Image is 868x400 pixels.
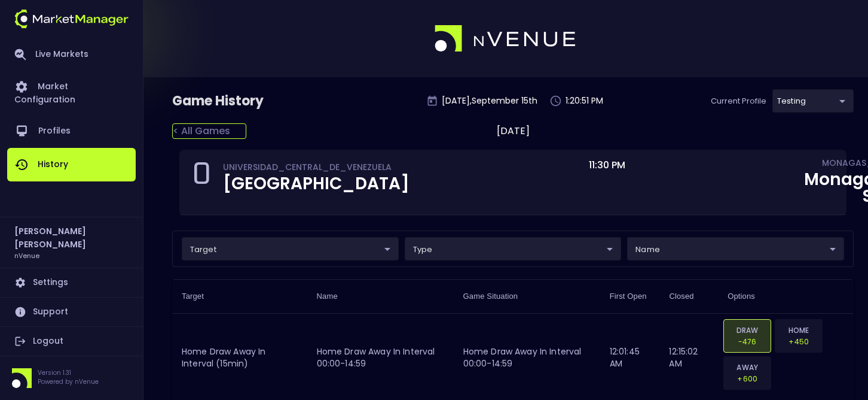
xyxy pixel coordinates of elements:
div: [DATE] [497,124,530,138]
th: Options [718,280,854,314]
a: History [7,148,136,181]
div: Version 1.31Powered by nVenue [7,368,136,388]
div: target [182,237,399,260]
a: Settings [7,268,136,297]
div: target [405,237,622,260]
p: DRAW [731,325,763,336]
th: First Open [600,280,660,314]
p: Powered by nVenue [38,377,99,386]
img: logo [14,10,129,28]
th: Name [307,280,454,314]
div: [GEOGRAPHIC_DATA] [223,175,409,192]
a: Logout [7,327,136,356]
div: target [772,89,854,113]
p: HOME [783,325,815,336]
a: Profiles [7,114,136,148]
th: Target [172,280,307,314]
p: Version 1.31 [38,368,99,377]
a: Market Configuration [7,70,136,114]
p: -476 [731,336,763,347]
p: AWAY [731,362,763,373]
h3: nVenue [14,251,39,260]
th: Game Situation [454,280,600,314]
p: Current Profile [711,95,766,107]
div: target [627,237,844,260]
p: +600 [731,373,763,384]
a: Support [7,298,136,326]
p: +450 [783,336,815,347]
div: < All Games [172,123,246,139]
h2: [PERSON_NAME] [PERSON_NAME] [14,225,129,251]
div: UNIVERSIDAD_CENTRAL_DE_VENEZUELA [223,164,409,174]
p: 1:20:51 PM [566,95,603,107]
div: 0 [192,160,211,196]
span: 11:30 PM [585,158,629,172]
th: Closed [659,280,718,314]
div: Game History [172,92,318,111]
p: [DATE] , September 15 th [442,95,537,107]
a: Live Markets [7,39,136,70]
img: logo [435,25,577,53]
